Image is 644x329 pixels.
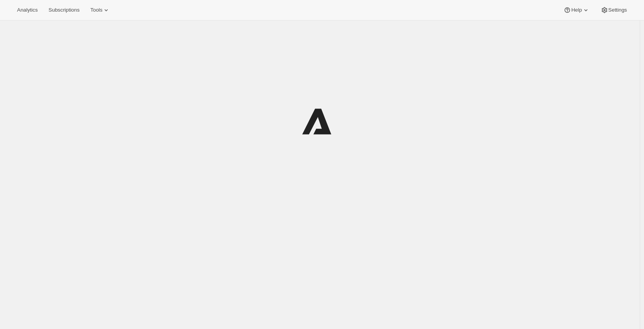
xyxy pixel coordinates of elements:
span: Analytics [17,7,38,13]
span: Subscriptions [48,7,79,13]
span: Settings [608,7,627,13]
button: Tools [86,5,115,16]
button: Subscriptions [44,5,84,16]
span: Tools [90,7,102,13]
button: Settings [596,5,632,16]
button: Analytics [12,5,42,16]
button: Help [559,5,594,16]
span: Help [571,7,582,13]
